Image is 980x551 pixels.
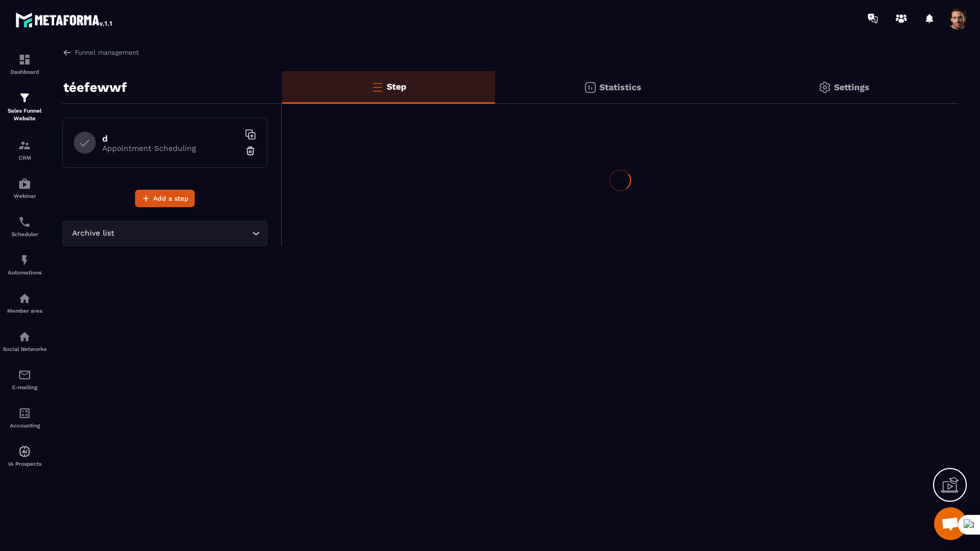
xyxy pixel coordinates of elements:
[3,398,46,437] a: accountantaccountantAccounting
[584,81,597,94] img: stats.20deebd0.svg
[245,145,256,156] img: trash
[15,10,114,30] img: logo
[3,155,46,161] p: CRM
[18,91,31,104] img: formation
[18,254,31,267] img: automations
[3,207,46,245] a: schedulerschedulerScheduler
[18,215,31,228] img: scheduler
[3,69,46,75] p: Dashboard
[3,322,46,360] a: social-networksocial-networkSocial Networks
[599,82,641,92] p: Statistics
[3,461,46,467] p: IA Prospects
[153,193,189,204] span: Add a step
[135,190,195,207] button: Add a step
[62,48,139,57] a: Funnel management
[3,45,46,83] a: formationformationDashboard
[3,193,46,199] p: Webinar
[62,48,72,57] img: arrow
[387,81,406,92] p: Step
[818,81,831,94] img: setting-gr.5f69749f.svg
[3,384,46,390] p: E-mailing
[18,368,31,382] img: email
[18,292,31,305] img: automations
[3,83,46,131] a: formationformationSales Funnel Website
[3,284,46,322] a: automationsautomationsMember area
[69,227,116,239] span: Archive list
[371,80,384,93] img: bars-o.4a397970.svg
[3,231,46,237] p: Scheduler
[102,144,239,153] p: Appointment Scheduling
[934,507,967,540] div: Mở cuộc trò chuyện
[18,445,31,458] img: automations
[3,423,46,429] p: Accounting
[116,227,249,239] input: Search for option
[18,139,31,152] img: formation
[3,245,46,284] a: automationsautomationsAutomations
[62,221,267,246] div: Search for option
[3,107,46,122] p: Sales Funnel Website
[834,82,870,92] p: Settings
[3,269,46,275] p: Automations
[3,346,46,352] p: Social Networks
[3,308,46,314] p: Member area
[3,131,46,169] a: formationformationCRM
[63,77,127,98] p: téefewwf
[102,133,239,144] h6: d
[18,407,31,420] img: accountant
[18,330,31,343] img: social-network
[3,360,46,398] a: emailemailE-mailing
[3,169,46,207] a: automationsautomationsWebinar
[18,177,31,190] img: automations
[18,53,31,66] img: formation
